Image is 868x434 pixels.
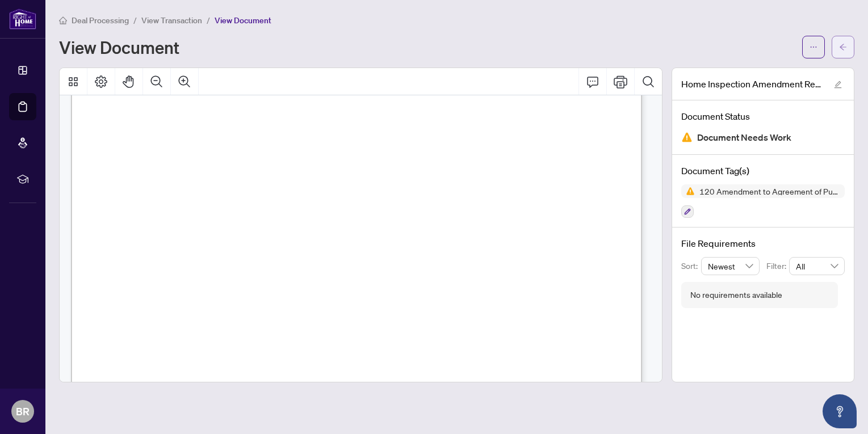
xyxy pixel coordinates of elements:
img: Document Status [681,132,693,143]
span: All [796,258,838,275]
span: 120 Amendment to Agreement of Purchase and Sale [695,187,845,195]
h1: View Document [59,38,179,56]
img: logo [9,9,36,30]
span: Deal Processing [72,15,129,26]
span: BR [16,403,30,419]
span: View Transaction [141,15,202,26]
h4: Document Tag(s) [681,164,845,178]
span: ellipsis [810,43,817,51]
li: / [207,14,210,27]
p: Sort: [681,260,701,272]
span: home [59,16,67,24]
span: View Document [215,15,271,26]
span: edit [834,81,842,89]
div: No requirements available [690,289,782,301]
span: Document Needs Work [697,130,791,145]
img: Status Icon [681,184,695,198]
p: Filter: [766,260,789,272]
span: Newest [708,258,753,275]
span: arrow-left [839,43,847,51]
h4: Document Status [681,109,845,123]
button: Open asap [823,394,857,428]
li: / [133,14,137,27]
span: Home Inspection Amendment Revived_[DATE] 23_35_51.pdf [681,77,823,91]
h4: File Requirements [681,237,845,250]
